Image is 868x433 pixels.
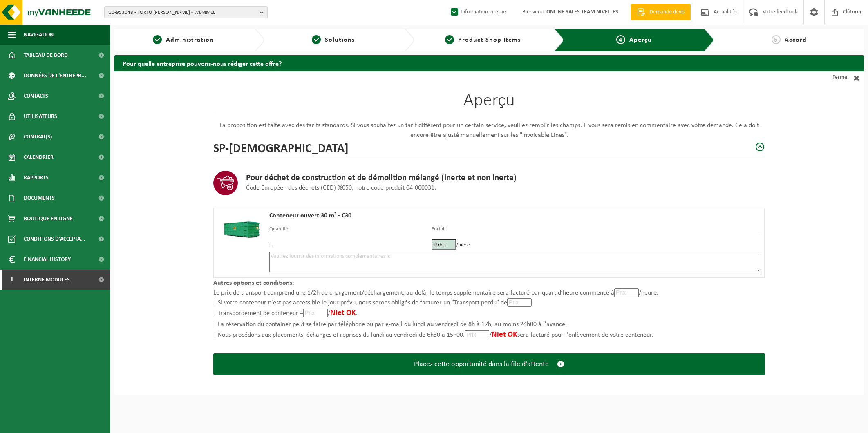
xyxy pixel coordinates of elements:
h2: Pour quelle entreprise pouvons-nous rédiger cette offre? [114,55,864,71]
p: Code Européen des déchets (CED) %050, notre code produit 04-000031. [246,183,517,193]
span: Placez cette opportunité dans la file d'attente [414,360,549,368]
strong: ONLINE SALES TEAM NIVELLES [546,9,618,15]
th: Quantité [269,225,432,235]
a: 3Product Shop Items [418,35,548,45]
span: Documents [24,188,55,208]
span: Tableau de bord [24,45,68,65]
span: Aperçu [629,37,652,43]
input: Prix [303,309,328,317]
img: HK-XC-30-GN-00.png [218,212,265,244]
span: Niet OK [330,309,356,317]
span: 5 [772,35,781,44]
a: 1Administration [119,35,248,45]
a: 5Accord [718,35,860,45]
span: Accord [785,37,807,43]
label: Information interne [449,6,506,18]
input: Prix [432,239,456,250]
h3: Pour déchet de construction et de démolition mélangé (inerte et non inerte) [246,173,517,183]
input: Prix [614,288,639,297]
p: Autres options et conditions: [213,278,765,288]
span: Solutions [325,37,355,43]
span: 2 [312,35,321,44]
span: Utilisateurs [24,106,57,127]
p: Le prix de transport comprend une 1/2h de chargement/déchargement, au-delà, le temps supplémentai... [213,288,765,341]
a: 2Solutions [268,35,398,45]
span: Contacts [24,86,48,106]
span: Interne modules [24,270,70,290]
input: Prix [507,298,532,307]
h2: SP-[DEMOGRAPHIC_DATA] [213,140,349,154]
a: 4Aperçu [570,35,698,45]
span: I [8,270,16,290]
span: Calendrier [24,147,54,167]
span: Navigation [24,25,54,45]
span: Product Shop Items [458,37,521,43]
span: Rapports [24,167,49,188]
span: 3 [445,35,454,44]
span: 1 [153,35,162,44]
a: Fermer [790,71,864,84]
h4: Conteneur ouvert 30 m³ - C30 [269,212,760,219]
input: Prix [465,330,489,339]
span: Niet OK [492,331,517,339]
span: 10-953048 - FORTU [PERSON_NAME] - WEMMEL [109,7,257,19]
span: Données de l'entrepr... [24,65,86,86]
span: Conditions d'accepta... [24,229,85,249]
span: Financial History [24,249,71,270]
button: 10-953048 - FORTU [PERSON_NAME] - WEMMEL [104,6,268,18]
span: Boutique en ligne [24,208,73,229]
td: /pièce [432,235,760,252]
span: Administration [166,37,214,43]
th: Forfait [432,225,760,235]
td: 1 [269,235,432,252]
p: La proposition est faite avec des tarifs standards. Si vous souhaitez un tarif différent pour un ... [213,121,765,140]
button: Placez cette opportunité dans la file d'attente [213,353,765,375]
span: Demande devis [647,8,687,16]
span: 4 [616,35,625,44]
h1: Aperçu [213,92,765,114]
a: Demande devis [631,4,691,20]
span: Contrat(s) [24,127,52,147]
